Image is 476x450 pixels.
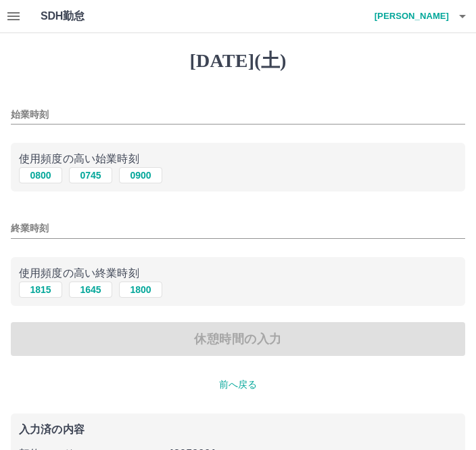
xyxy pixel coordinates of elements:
button: 1800 [119,282,162,298]
button: 0900 [119,167,162,183]
p: 使用頻度の高い始業時刻 [19,151,457,167]
button: 1645 [69,282,112,298]
p: 入力済の内容 [19,424,457,435]
button: 0745 [69,167,112,183]
h1: [DATE](土) [11,49,465,72]
p: 使用頻度の高い終業時刻 [19,265,457,282]
button: 0800 [19,167,62,183]
button: 1815 [19,282,62,298]
p: 前へ戻る [11,378,465,392]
